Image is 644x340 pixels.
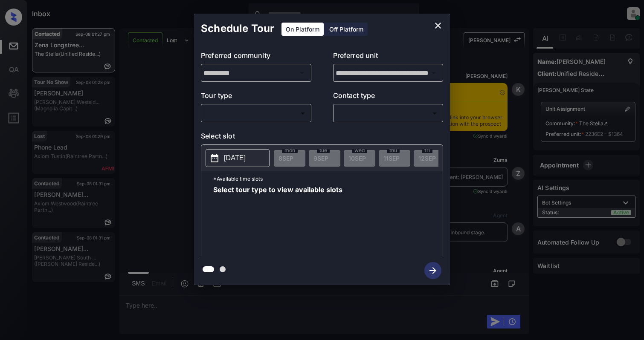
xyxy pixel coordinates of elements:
[213,186,342,254] span: Select tour type to view available slots
[201,131,443,144] p: Select slot
[201,90,311,104] p: Tour type
[213,171,443,186] p: *Available time slots
[429,17,447,34] button: close
[325,23,368,36] div: Off Platform
[194,14,281,43] h2: Schedule Tour
[281,23,324,36] div: On Platform
[333,90,444,104] p: Contact type
[201,50,311,64] p: Preferred community
[206,149,270,167] button: [DATE]
[224,153,246,163] p: [DATE]
[333,50,444,64] p: Preferred unit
